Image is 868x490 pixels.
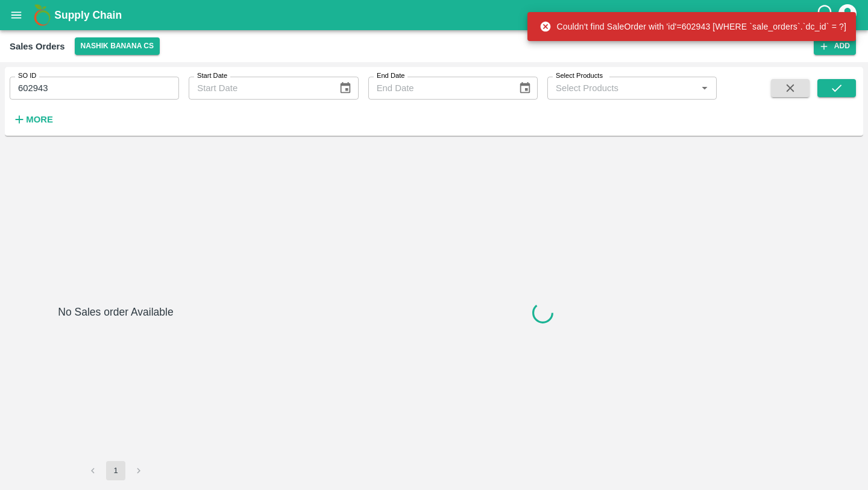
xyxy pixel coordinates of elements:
nav: pagination navigation [81,461,150,480]
label: Select Products [556,71,603,81]
button: open drawer [2,1,30,29]
a: Supply Chain [54,7,816,24]
button: Choose date [334,77,357,100]
div: account of current user [837,2,858,28]
div: Sales Orders [10,39,65,54]
div: Couldn't find SaleOrder with 'id'=602943 [WHERE `sale_orders`.`dc_id` = ?] [539,16,846,37]
button: Add [814,37,856,55]
label: SO ID [18,71,36,81]
label: Start Date [197,71,227,81]
input: Enter SO ID [10,77,179,100]
input: End Date [368,77,509,100]
strong: More [26,115,53,124]
img: logo [30,3,54,27]
button: Choose date [514,77,536,100]
b: Supply Chain [54,9,122,21]
button: Open [697,80,712,96]
input: Select Products [551,80,693,96]
input: Start Date [189,77,329,100]
button: More [10,109,56,130]
button: page 1 [106,461,125,480]
h6: No Sales order Available [58,304,173,461]
button: Select DC [75,37,160,55]
div: customer-support [816,4,837,26]
label: End Date [377,71,404,81]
